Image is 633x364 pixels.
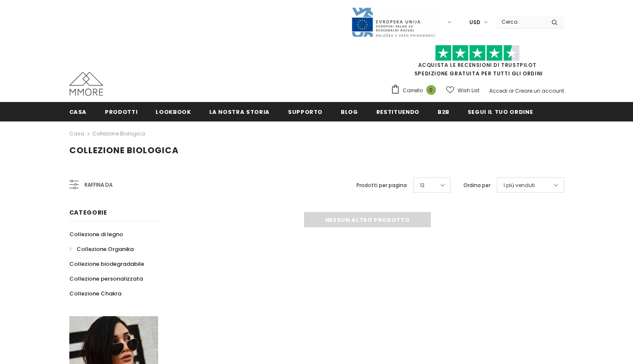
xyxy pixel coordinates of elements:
[69,271,143,286] a: Collezione personalizzata
[69,230,123,238] span: Collezione di legno
[69,256,144,271] a: Collezione biodegradabile
[351,18,436,25] a: Javni Razpis
[509,87,514,94] span: or
[438,108,449,116] span: B2B
[463,181,491,190] label: Ordina per
[69,108,87,116] span: Casa
[458,86,480,95] span: Wish List
[468,102,533,121] a: Segui il tuo ordine
[69,290,121,298] span: Collezione Chakra
[77,245,134,253] span: Collezione Organika
[446,83,480,98] a: Wish List
[515,87,564,94] a: Creare un account
[391,49,564,77] span: SPEDIZIONE GRATUITA PER TUTTI GLI ORDINI
[418,61,537,69] a: Acquista le recensioni di TrustPilot
[489,87,507,94] a: Accedi
[420,181,425,190] span: 12
[426,85,436,95] span: 0
[69,275,143,283] span: Collezione personalizzata
[288,102,323,121] a: supporto
[391,84,440,97] a: Carrello 0
[504,181,535,190] span: I più venduti
[469,18,480,27] span: USD
[69,72,103,96] img: Casi MMORE
[341,102,358,121] a: Blog
[105,102,137,121] a: Prodotti
[435,45,520,61] img: Fidati di Pilot Stars
[209,102,270,121] a: La nostra storia
[156,102,191,121] a: Lookbook
[69,144,179,156] span: Collezione biologica
[69,260,144,268] span: Collezione biodegradabile
[69,286,121,301] a: Collezione Chakra
[92,130,145,137] a: Collezione biologica
[376,102,419,121] a: Restituendo
[351,7,436,38] img: Javni Razpis
[356,181,407,190] label: Prodotti per pagina
[156,108,191,116] span: Lookbook
[105,108,137,116] span: Prodotti
[376,108,419,116] span: Restituendo
[69,227,123,242] a: Collezione di legno
[496,16,545,28] input: Search Site
[69,242,134,256] a: Collezione Organika
[288,108,323,116] span: supporto
[403,86,423,95] span: Carrello
[69,129,84,139] a: Casa
[438,102,449,121] a: B2B
[69,102,87,121] a: Casa
[209,108,270,116] span: La nostra storia
[69,208,107,217] span: Categorie
[341,108,358,116] span: Blog
[85,180,112,190] span: Raffina da
[468,108,533,116] span: Segui il tuo ordine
